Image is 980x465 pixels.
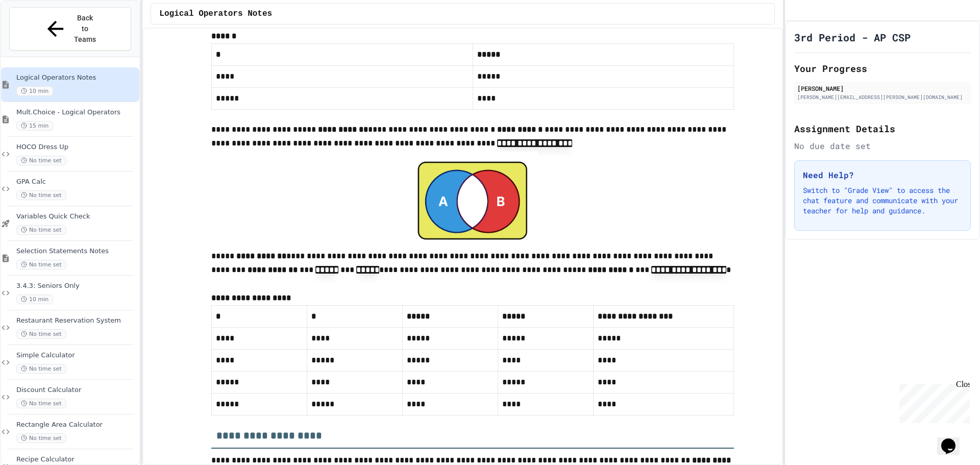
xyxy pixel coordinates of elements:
span: GPA Calc [16,178,137,186]
span: Simple Calculator [16,351,137,360]
span: Mult.Choice - Logical Operators [16,108,137,117]
span: 10 min [16,295,53,304]
span: Discount Calculator [16,386,137,395]
span: No time set [16,190,66,200]
h2: Assignment Details [794,121,971,136]
h3: Need Help? [803,169,962,181]
span: No time set [16,433,66,443]
div: [PERSON_NAME][EMAIL_ADDRESS][PERSON_NAME][DOMAIN_NAME] [797,93,968,101]
span: Back to Teams [73,13,97,45]
span: No time set [16,225,66,235]
span: 10 min [16,86,53,96]
h2: Your Progress [794,61,971,76]
button: Back to Teams [9,7,131,51]
span: Variables Quick Check [16,212,137,221]
iframe: chat widget [895,380,970,423]
span: 15 min [16,121,53,131]
span: Logical Operators Notes [16,74,137,82]
div: Chat with us now!Close [4,4,70,65]
span: HOCO Dress Up [16,143,137,152]
span: No time set [16,364,66,374]
span: Recipe Calculator [16,455,137,464]
span: 3.4.3: Seniors Only [16,282,137,290]
span: No time set [16,329,66,339]
h1: 3rd Period - AP CSP [794,30,911,44]
div: [PERSON_NAME] [797,84,968,93]
div: No due date set [794,140,971,152]
span: Rectangle Area Calculator [16,421,137,429]
p: Switch to "Grade View" to access the chat feature and communicate with your teacher for help and ... [803,185,962,216]
span: Logical Operators Notes [159,8,272,20]
span: No time set [16,156,66,165]
span: No time set [16,399,66,408]
span: Restaurant Reservation System [16,316,137,325]
iframe: chat widget [937,424,970,455]
span: No time set [16,260,66,270]
span: Selection Statements Notes [16,247,137,256]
